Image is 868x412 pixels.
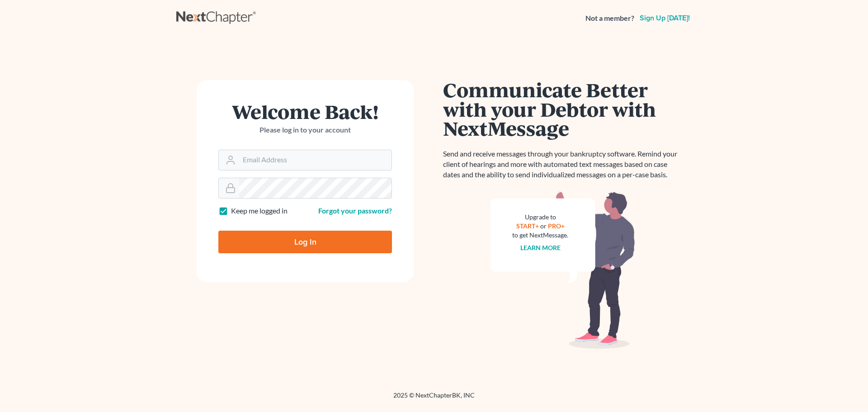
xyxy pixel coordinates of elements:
[540,222,547,230] span: or
[585,13,634,24] strong: Not a member?
[516,222,539,230] a: START+
[218,102,392,121] h1: Welcome Back!
[638,14,692,22] a: Sign up [DATE]!
[218,231,392,253] input: Log In
[218,125,392,135] p: Please log in to your account
[491,191,635,349] img: nextmessage_bg-59042aed3d76b12b5cd301f8e5b87938c9018125f34e5fa2b7a6b67550977c72.svg
[239,150,392,170] input: Email Address
[512,231,568,240] div: to get NextMessage.
[512,213,568,222] div: Upgrade to
[443,149,683,180] p: Send and receive messages through your bankruptcy software. Remind your client of hearings and mo...
[443,80,683,138] h1: Communicate Better with your Debtor with NextMessage
[318,206,392,215] a: Forgot your password?
[548,222,565,230] a: PRO+
[520,244,561,251] a: Learn more
[176,391,692,407] div: 2025 © NextChapterBK, INC
[231,206,288,216] label: Keep me logged in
